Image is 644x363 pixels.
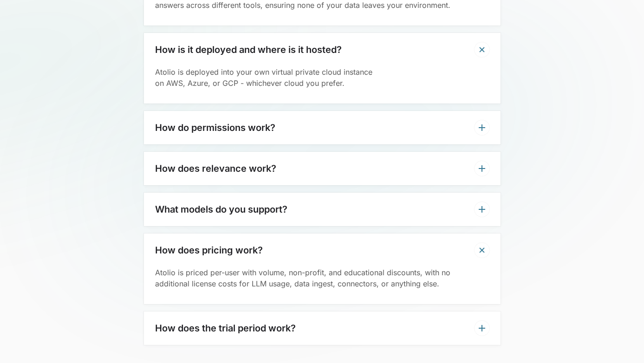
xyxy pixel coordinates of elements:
h3: What models do you support? [155,204,287,215]
p: Atolio is priced per-user with volume, non-profit, and educational discounts, with no additional ... [155,267,489,289]
h3: How does relevance work? [155,163,276,174]
h3: How does pricing work? [155,245,263,256]
h3: How is it deployed and where is it hosted? [155,44,342,55]
h3: How do permissions work? [155,122,275,133]
p: Atolio is deployed into your own virtual private cloud instance on AWS, Azure, or GCP - whichever... [155,66,489,89]
h3: How does the trial period work? [155,323,296,334]
iframe: Chat Widget [598,318,644,363]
